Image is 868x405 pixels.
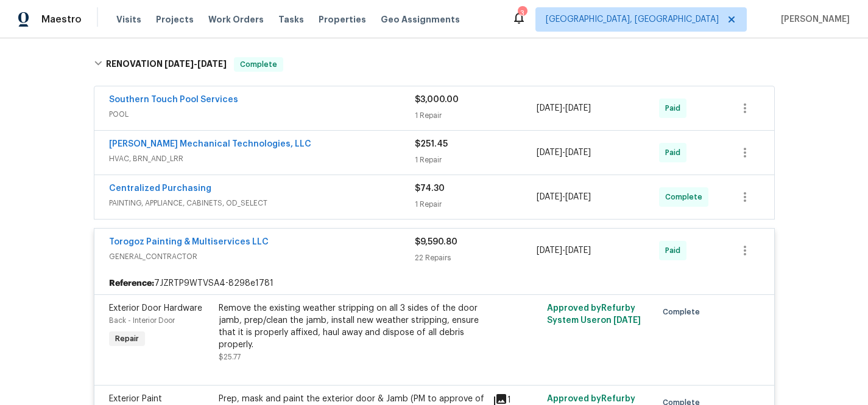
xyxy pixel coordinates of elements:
span: [DATE] [565,148,591,157]
span: Tasks [278,15,304,24]
span: $74.30 [415,184,445,193]
span: Back - Interior Door [109,317,175,324]
span: Exterior Door Hardware [109,304,202,313]
div: 1 Repair [415,198,537,210]
span: - [537,244,591,257]
a: Southern Touch Pool Services [109,95,238,104]
span: [DATE] [613,316,641,325]
span: [DATE] [537,104,562,112]
span: - [537,191,591,203]
a: [PERSON_NAME] Mechanical Technologies, LLC [109,140,311,148]
span: Projects [156,13,194,26]
span: [DATE] [537,148,562,157]
span: Properties [319,13,366,26]
span: - [537,102,591,114]
span: $9,590.80 [415,238,457,246]
a: Centralized Purchasing [109,184,211,193]
span: Complete [665,191,707,203]
span: Paid [665,147,685,159]
span: Paid [665,244,685,257]
span: Approved by Refurby System User on [547,304,641,325]
span: HVAC, BRN_AND_LRR [109,153,415,165]
span: - [537,147,591,159]
a: Torogoz Painting & Multiservices LLC [109,238,269,246]
span: [DATE] [565,193,591,201]
span: Visits [116,13,141,26]
span: - [164,60,227,68]
span: [PERSON_NAME] [776,13,850,26]
span: $3,000.00 [415,95,459,104]
div: 1 Repair [415,154,537,166]
div: 3 [518,7,526,19]
span: [DATE] [197,60,227,68]
h6: RENOVATION [106,57,227,72]
span: POOL [109,108,415,120]
div: RENOVATION [DATE]-[DATE]Complete [90,45,778,84]
span: Paid [665,102,685,114]
span: [DATE] [164,60,194,68]
span: PAINTING, APPLIANCE, CABINETS, OD_SELECT [109,197,415,209]
span: [DATE] [565,246,591,255]
div: 1 Repair [415,109,537,122]
div: 22 Repairs [415,252,537,264]
div: 7JZRTP9WTVSA4-8298e1781 [94,272,774,294]
span: Maestro [41,13,82,26]
span: $25.77 [219,353,241,361]
span: [DATE] [537,193,562,201]
span: Work Orders [208,13,264,26]
span: Complete [235,58,282,71]
span: [DATE] [537,246,562,255]
span: $251.45 [415,140,448,148]
span: GENERAL_CONTRACTOR [109,251,415,263]
span: [DATE] [565,104,591,112]
span: Repair [110,333,144,345]
span: Exterior Paint [109,395,162,403]
span: [GEOGRAPHIC_DATA], [GEOGRAPHIC_DATA] [546,13,719,26]
b: Reference: [109,277,154,289]
span: Geo Assignments [381,13,460,26]
div: Remove the existing weather stripping on all 3 sides of the door jamb, prep/clean the jamb, insta... [219,302,485,351]
span: Complete [663,306,705,318]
